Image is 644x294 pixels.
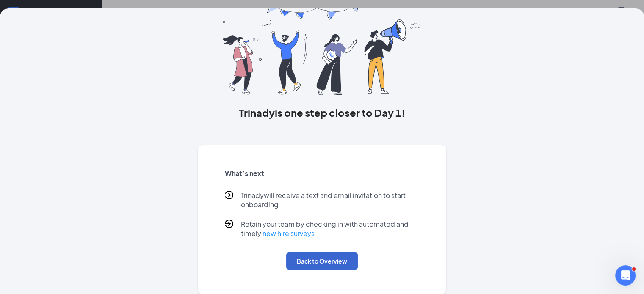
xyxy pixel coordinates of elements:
button: Back to Overview [286,252,358,270]
h3: Trinady is one step closer to Day 1! [198,105,446,120]
p: Retain your team by checking in with automated and timely [241,220,419,238]
img: you are all set [223,0,421,95]
a: new hire surveys [263,229,315,238]
iframe: Intercom live chat [615,265,636,286]
p: Trinady will receive a text and email invitation to start onboarding [241,191,419,209]
h5: What’s next [225,169,419,178]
